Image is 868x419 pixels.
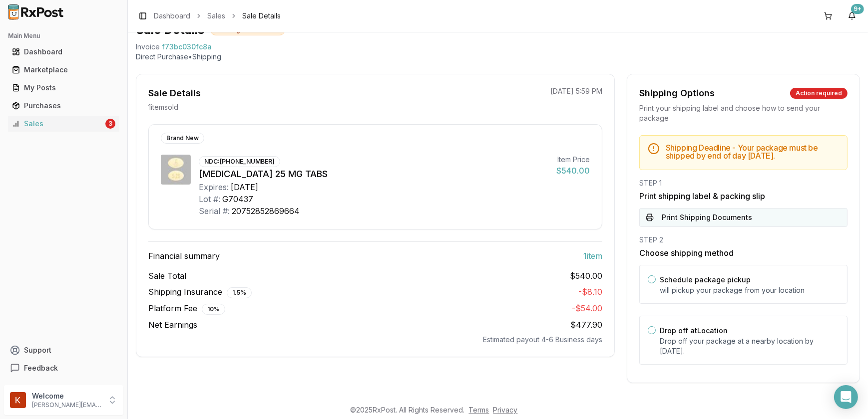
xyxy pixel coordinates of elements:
div: 20752852869664 [232,205,300,217]
div: Expires: [199,181,229,193]
span: Sale Total [148,270,186,282]
img: RxPost Logo [4,4,68,20]
div: G70437 [222,193,253,205]
p: Drop off your package at a nearby location by [DATE] . [660,336,839,356]
a: My Posts [8,79,119,97]
span: Feedback [24,363,58,373]
span: Sale Details [242,11,281,21]
nav: breadcrumb [154,11,281,21]
button: Sales3 [4,116,123,132]
div: STEP 1 [639,178,848,188]
div: Marketplace [12,65,115,75]
div: Action required [790,88,848,99]
a: Purchases [8,97,119,115]
div: 3 [105,119,115,129]
label: Drop off at Location [660,326,728,335]
p: Welcome [32,391,101,401]
span: - $8.10 [578,287,602,297]
button: Dashboard [4,44,123,60]
button: Purchases [4,98,123,114]
div: 10 % [202,304,225,315]
p: 1 item sold [148,102,178,112]
div: Estimated payout 4-6 Business days [148,335,602,345]
span: - $54.00 [572,303,602,313]
span: Net Earnings [148,319,197,331]
div: 1.5 % [227,287,252,298]
span: $540.00 [570,270,602,282]
h3: Choose shipping method [639,247,848,259]
button: Support [4,341,123,359]
span: Financial summary [148,250,220,262]
div: Invoice [136,42,160,52]
div: Open Intercom Messenger [834,385,858,409]
div: [MEDICAL_DATA] 25 MG TABS [199,167,548,181]
a: Sales3 [8,115,119,133]
button: Marketplace [4,62,123,78]
a: Dashboard [8,43,119,61]
span: $477.90 [570,320,602,330]
p: [DATE] 5:59 PM [550,86,602,96]
div: [DATE] [231,181,258,193]
a: Dashboard [154,11,190,21]
button: My Posts [4,80,123,96]
div: My Posts [12,83,115,93]
span: f73bc030fc8a [162,42,212,52]
p: [PERSON_NAME][EMAIL_ADDRESS][DOMAIN_NAME] [32,401,101,409]
div: STEP 2 [639,235,848,245]
a: Terms [469,406,489,414]
p: will pickup your package from your location [660,285,839,295]
a: Sales [207,11,225,21]
div: Print your shipping label and choose how to send your package [639,103,848,123]
span: Shipping Insurance [148,286,252,298]
div: Serial #: [199,205,230,217]
h3: Print shipping label & packing slip [639,190,848,202]
a: Marketplace [8,61,119,79]
h2: Main Menu [8,32,119,40]
img: User avatar [10,392,26,408]
a: Privacy [493,406,518,414]
img: Jardiance 25 MG TABS [161,155,191,185]
p: Direct Purchase • Shipping [136,52,860,62]
button: 9+ [844,8,860,24]
div: Sales [12,119,103,129]
span: Platform Fee [148,302,225,315]
div: Brand New [161,133,204,144]
button: Print Shipping Documents [639,208,848,227]
div: Item Price [556,155,590,165]
div: $540.00 [556,165,590,177]
div: Lot #: [199,193,220,205]
div: Shipping Options [639,86,715,100]
button: Feedback [4,359,123,377]
span: 1 item [583,250,602,262]
div: Dashboard [12,47,115,57]
h5: Shipping Deadline - Your package must be shipped by end of day [DATE] . [666,144,839,160]
div: NDC: [PHONE_NUMBER] [199,156,280,167]
div: 9+ [851,4,864,14]
label: Schedule package pickup [660,275,751,284]
div: Sale Details [148,86,201,100]
div: Purchases [12,101,115,111]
